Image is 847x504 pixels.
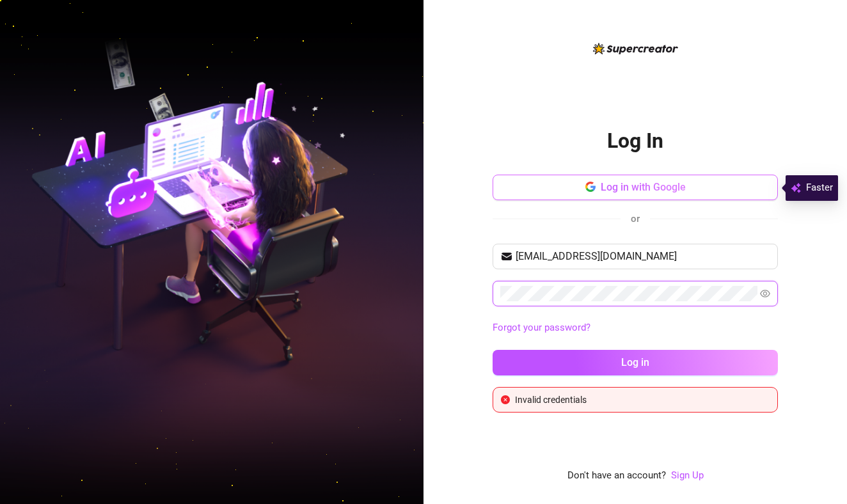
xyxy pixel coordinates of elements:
[631,213,640,224] span: or
[760,288,770,299] span: eye
[593,43,678,54] img: logo-BBDzfeDw.svg
[791,180,801,196] img: svg%3e
[806,180,833,196] span: Faster
[601,181,686,193] span: Log in with Google
[493,175,778,200] button: Log in with Google
[516,249,770,264] input: Your email
[607,128,663,154] h2: Log In
[493,322,590,333] a: Forgot your password?
[515,393,770,407] div: Invalid credentials
[671,469,704,481] a: Sign Up
[493,350,778,375] button: Log in
[621,356,649,368] span: Log in
[493,320,778,336] a: Forgot your password?
[671,468,704,484] a: Sign Up
[567,468,666,484] span: Don't have an account?
[501,395,510,404] span: close-circle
